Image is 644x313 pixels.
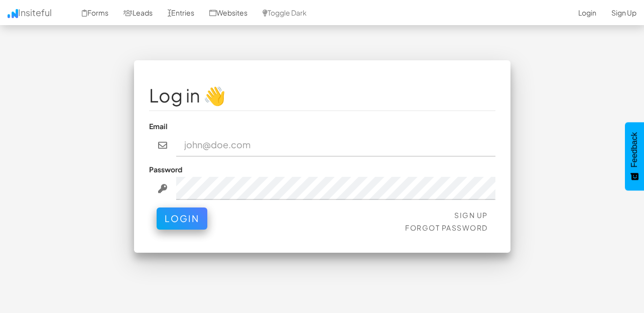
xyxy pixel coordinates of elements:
[149,121,168,131] label: Email
[405,223,488,232] a: Forgot Password
[8,9,18,18] img: icon.png
[176,134,495,157] input: john@doe.com
[630,132,639,167] span: Feedback
[454,211,488,220] a: Sign Up
[625,122,644,190] button: Feedback - Show survey
[149,164,182,174] label: Password
[157,207,207,230] button: Login
[149,85,495,106] h1: Log in 👋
